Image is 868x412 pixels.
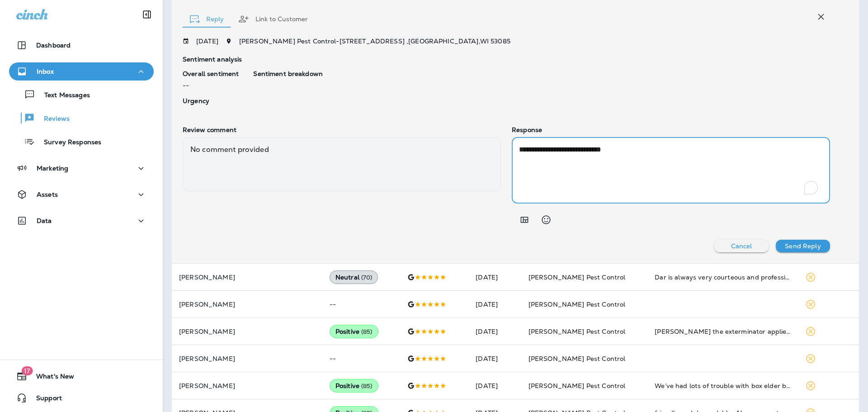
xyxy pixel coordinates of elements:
textarea: To enrich screen reader interactions, please activate Accessibility in Grammarly extension settings [519,144,820,196]
span: [PERSON_NAME] Pest Control [528,300,626,308]
button: Text Messages [9,85,154,104]
p: Data [37,217,52,224]
p: [PERSON_NAME] [179,301,315,308]
p: [PERSON_NAME] [179,382,315,389]
p: Urgency [183,97,239,104]
button: Assets [9,185,154,204]
p: Marketing [37,165,68,172]
button: Reviews [9,109,154,128]
span: [PERSON_NAME] Pest Control [528,355,626,363]
button: Reply [183,3,231,35]
td: -- [322,291,401,318]
p: [DATE] [196,38,218,45]
div: Positive [330,379,378,393]
p: Sentiment breakdown [253,70,830,77]
span: Support [27,394,62,405]
span: [PERSON_NAME] Pest Control [528,327,626,336]
div: Positive [330,325,378,338]
button: Survey Responses [9,132,154,151]
button: Inbox [9,62,154,81]
button: Collapse Sidebar [134,5,160,24]
button: Cancel [714,240,769,252]
p: Dashboard [36,42,71,49]
button: Data [9,212,154,230]
div: Neutral [330,270,378,284]
span: [PERSON_NAME] Pest Control [528,273,626,281]
p: [PERSON_NAME] [179,355,315,362]
p: Inbox [37,68,54,75]
td: [DATE] [468,318,521,345]
span: [PERSON_NAME] Pest Control - [STREET_ADDRESS] , [GEOGRAPHIC_DATA] , WI 53085 [239,37,510,45]
button: 17What's New [9,367,154,385]
p: Reviews [35,115,70,123]
button: Support [9,389,154,407]
span: 17 [21,366,33,375]
span: ( 85 ) [361,382,373,390]
div: We’ve had lots of trouble with box elder bugs, lady bugs and wasps. Evens took care of the proble... [655,381,791,390]
p: Review comment [183,126,501,133]
span: What's New [27,373,74,384]
p: Survey Responses [35,138,101,147]
button: Dashboard [9,36,154,54]
button: Send Reply [776,240,830,252]
button: Marketing [9,159,154,177]
p: Send Reply [785,242,821,250]
div: Dar is always very courteous and professional. Thank you [655,273,791,282]
td: -- [322,345,401,372]
p: Response [512,126,830,133]
td: [DATE] [468,372,521,399]
p: Sentiment analysis [183,56,830,63]
p: [PERSON_NAME] [179,274,315,281]
button: Link to Customer [231,3,315,35]
button: Select an emoji [537,211,555,229]
span: ( 85 ) [361,328,373,336]
button: Add in a premade template [515,211,533,229]
p: Assets [37,191,58,198]
div: -- [183,70,239,90]
p: Cancel [731,242,752,250]
p: Text Messages [35,91,90,100]
div: No comment provided [183,137,501,191]
span: [PERSON_NAME] Pest Control [528,382,626,390]
p: [PERSON_NAME] [179,328,315,335]
div: Bob the exterminator applied the proper spider spray for our location. He was very professional a... [655,327,791,336]
p: Overall sentiment [183,70,239,77]
td: [DATE] [468,291,521,318]
span: ( 70 ) [361,274,373,281]
td: [DATE] [468,345,521,372]
td: [DATE] [468,264,521,291]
